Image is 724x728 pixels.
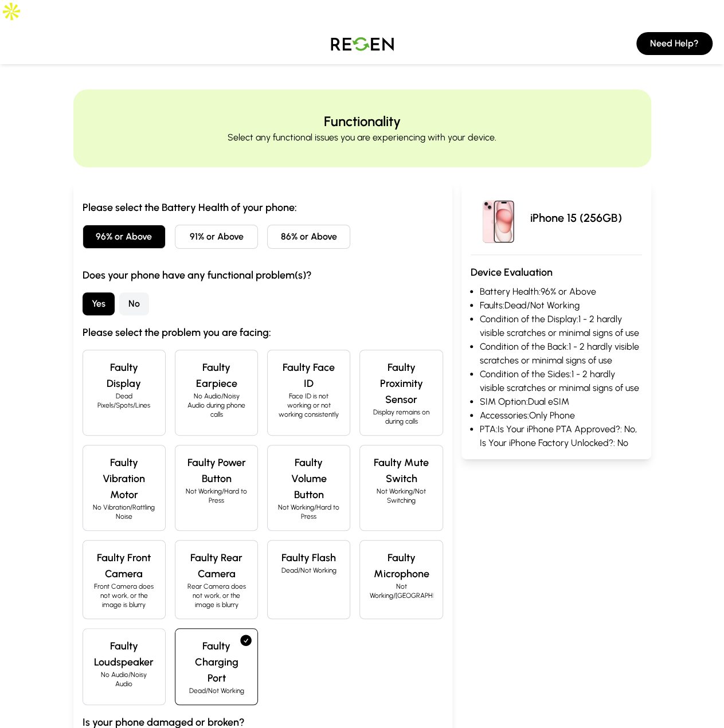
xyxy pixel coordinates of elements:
button: 91% or Above [175,225,258,249]
li: Condition of the Sides: 1 - 2 hardly visible scratches or minimal signs of use [480,367,642,395]
h4: Faulty Rear Camera [185,550,248,582]
p: Dead/Not Working [185,686,248,695]
h4: Faulty Loudspeaker [92,638,156,670]
h4: Faulty Earpiece [185,359,248,392]
h3: Device Evaluation [471,264,642,280]
li: Accessories: Only Phone [480,409,642,422]
button: 96% or Above [83,225,166,249]
p: Not Working/[GEOGRAPHIC_DATA] [369,582,433,600]
h4: Faulty Front Camera [92,550,156,582]
p: Not Working/Hard to Press [185,487,248,505]
h4: Faulty Charging Port [185,638,248,686]
p: Dead/Not Working [277,566,341,575]
button: 86% or Above [267,225,350,249]
li: SIM Option: Dual eSIM [480,395,642,409]
p: Rear Camera does not work, or the image is blurry [185,582,248,609]
h4: Faulty Microphone [369,550,433,582]
li: PTA: Is Your iPhone PTA Approved?: No, Is Your iPhone Factory Unlocked?: No [480,422,642,450]
p: Select any functional issues you are experiencing with your device. [228,131,496,144]
p: Not Working/Hard to Press [277,503,341,521]
img: Logo [322,28,402,60]
h4: Faulty Power Button [185,455,248,487]
p: iPhone 15 (256GB) [530,210,622,226]
p: No Audio/Noisy Audio during phone calls [185,392,248,419]
p: Display remains on during calls [369,408,433,426]
li: Condition of the Display: 1 - 2 hardly visible scratches or minimal signs of use [480,312,642,340]
button: Yes [83,292,115,315]
img: iPhone 15 [471,190,526,245]
li: Condition of the Back: 1 - 2 hardly visible scratches or minimal signs of use [480,340,642,367]
h4: Faulty Vibration Motor [92,455,156,503]
p: Front Camera does not work, or the image is blurry [92,582,156,609]
p: Dead Pixels/Spots/Lines [92,392,156,410]
h3: Does your phone have any functional problem(s)? [83,267,443,283]
h4: Faulty Flash [277,550,341,566]
button: No [119,292,149,315]
p: Not Working/Not Switching [369,487,433,505]
p: No Audio/Noisy Audio [92,670,156,688]
li: Battery Health: 96% or Above [480,285,642,299]
h4: Faulty Face ID [277,359,341,392]
h3: Please select the problem you are facing: [83,324,443,340]
li: Faults: Dead/Not Working [480,299,642,312]
p: No Vibration/Rattling Noise [92,503,156,521]
h3: Please select the Battery Health of your phone: [83,199,443,216]
h4: Faulty Display [92,359,156,392]
h2: Functionality [324,112,401,131]
p: Face ID is not working or not working consistently [277,392,341,419]
h4: Faulty Volume Button [277,455,341,503]
button: Need Help? [636,32,713,55]
h4: Faulty Mute Switch [369,455,433,487]
h4: Faulty Proximity Sensor [369,359,433,408]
